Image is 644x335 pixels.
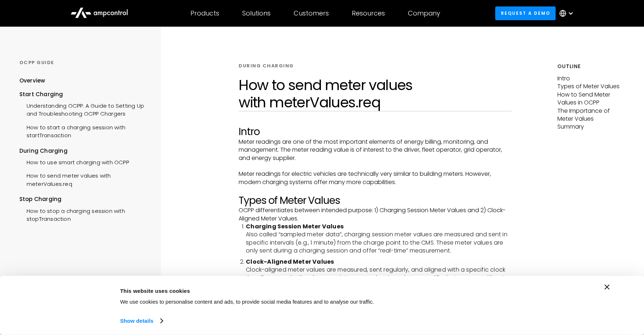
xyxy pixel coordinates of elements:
[294,9,329,17] div: Customers
[120,286,472,295] div: This website uses cookies
[408,9,440,17] div: Company
[239,76,512,111] h1: How to send meter values with meterValues.req
[246,222,344,231] strong: Charging Session Meter Values
[239,195,512,207] h2: Types of Meter Values
[352,9,385,17] div: Resources
[19,204,148,225] a: How to stop a charging session with stopTransaction
[557,107,625,123] p: The Importance of Meter Values
[557,123,625,131] p: Summary
[239,186,512,194] p: ‍
[495,6,556,20] a: Request a demo
[242,9,271,17] div: Solutions
[246,223,512,255] li: Also called “sampled meter data”, charging session meter values are measured and sent in specific...
[19,98,148,120] a: Understanding OCPP: A Guide to Setting Up and Troubleshooting OCPP Chargers
[19,195,148,203] div: Stop Charging
[557,75,625,82] p: Intro
[488,285,591,305] button: Okay
[239,126,512,138] h2: Intro
[190,9,219,17] div: Products
[239,206,512,223] p: OCPP differentiates between intended purpose: 1) Charging Session Meter Values and 2) Clock-Align...
[19,59,148,66] div: OCPP GUIDE
[557,63,625,70] h5: Outline
[19,168,148,190] a: How to send meter values with meterValues.req
[239,162,512,170] p: ‍
[239,138,512,162] p: Meter readings are one of the most important elements of energy billing, monitoring, and manageme...
[604,285,609,290] button: Close banner
[246,258,512,298] li: Clock-aligned meter values are measured, sent regularly, and aligned with a specific clock time. ...
[19,90,148,98] div: Start Charging
[19,147,148,155] div: During Charging
[557,82,625,90] p: Types of Meter Values
[246,258,334,266] strong: Clock-Aligned Meter Values
[19,77,45,90] a: Overview
[19,120,148,142] a: How to start a charging session with startTransaction
[19,155,129,168] a: How to use smart charging with OCPP
[120,299,374,305] span: We use cookies to personalise content and ads, to provide social media features and to analyse ou...
[557,91,625,107] p: How to Send Meter Values in OCPP
[239,63,294,69] div: DURING CHARGING
[19,77,45,85] div: Overview
[120,316,162,326] a: Show details
[239,170,512,186] p: Meter readings for electric vehicles are technically very similar to building meters. However, mo...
